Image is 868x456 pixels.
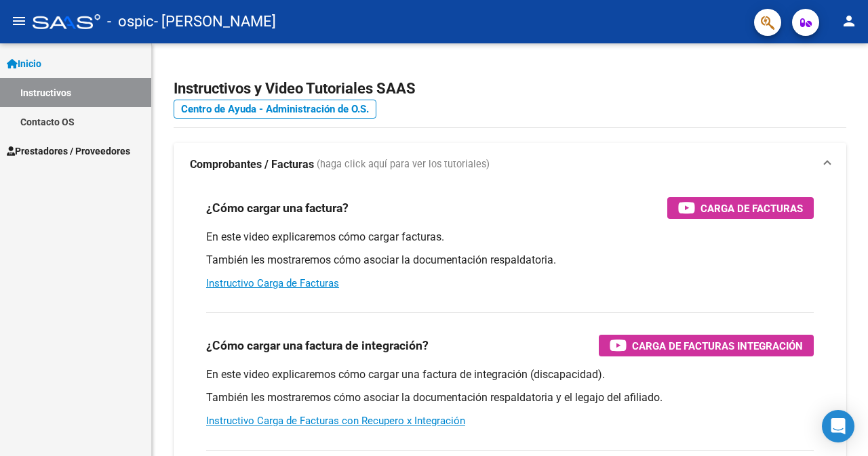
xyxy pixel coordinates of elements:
h2: Instructivos y Video Tutoriales SAAS [174,76,846,102]
div: Open Intercom Messenger [822,410,854,442]
strong: Comprobantes / Facturas [190,157,314,172]
span: - [PERSON_NAME] [154,7,276,37]
mat-expansion-panel-header: Comprobantes / Facturas (haga click aquí para ver los tutoriales) [174,143,846,186]
p: En este video explicaremos cómo cargar una factura de integración (discapacidad). [206,367,814,382]
span: Carga de Facturas Integración [632,337,803,354]
span: Inicio [7,56,41,71]
p: También les mostraremos cómo asociar la documentación respaldatoria. [206,253,814,268]
mat-icon: person [841,13,857,29]
a: Instructivo Carga de Facturas con Recupero x Integración [206,415,465,427]
span: Carga de Facturas [701,200,803,217]
a: Centro de Ayuda - Administración de O.S. [174,100,376,119]
p: También les mostraremos cómo asociar la documentación respaldatoria y el legajo del afiliado. [206,390,814,405]
a: Instructivo Carga de Facturas [206,277,339,289]
span: (haga click aquí para ver los tutoriales) [317,157,490,172]
button: Carga de Facturas [667,197,814,219]
h3: ¿Cómo cargar una factura de integración? [206,336,429,355]
button: Carga de Facturas Integración [599,335,814,356]
span: - ospic [107,7,154,37]
span: Prestadores / Proveedores [7,144,130,159]
p: En este video explicaremos cómo cargar facturas. [206,230,814,245]
h3: ¿Cómo cargar una factura? [206,199,349,217]
mat-icon: menu [11,13,27,29]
